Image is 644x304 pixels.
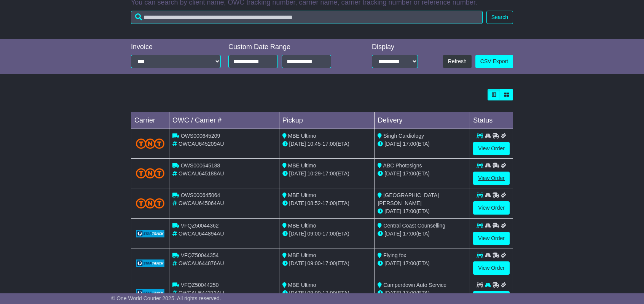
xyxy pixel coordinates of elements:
span: [DATE] [289,141,306,147]
span: [DATE] [384,208,401,214]
span: Flying fox [383,252,406,258]
a: View Order [473,142,510,155]
div: Custom Date Range [228,43,351,51]
span: 17:00 [403,141,416,147]
img: GetCarrierServiceLogo [136,259,164,267]
a: View Order [473,201,510,215]
span: OWS000645064 [181,192,220,198]
div: (ETA) [378,259,467,267]
span: 08:52 [308,200,321,206]
div: (ETA) [378,207,467,215]
span: MBE Ultimo [288,282,316,288]
span: 17:00 [322,290,336,296]
td: Delivery [375,112,470,129]
div: Display [372,43,418,51]
span: OWCAU644876AU [179,260,224,266]
div: (ETA) [378,170,467,178]
span: 17:00 [322,170,336,177]
img: TNT_Domestic.png [136,138,164,149]
a: View Order [473,232,510,245]
span: MBE Ultimo [288,252,316,258]
td: OWC / Carrier # [169,112,279,129]
span: 17:00 [322,260,336,266]
span: OWCAU645209AU [179,141,224,147]
div: - (ETA) [282,199,371,207]
a: View Order [473,261,510,275]
span: OWCAU645064AU [179,200,224,206]
span: VFQZ50044354 [181,252,219,258]
span: MBE Ultimo [288,162,316,169]
span: OWS000645209 [181,133,220,139]
span: [DATE] [384,170,401,177]
span: Camperdown Auto Service [383,282,446,288]
span: [GEOGRAPHIC_DATA][PERSON_NAME] [378,192,439,206]
span: OWCAU644313AU [179,290,224,296]
span: 09:00 [308,260,321,266]
span: OWCAU645188AU [179,170,224,177]
span: VFQZ50044250 [181,282,219,288]
td: Status [470,112,513,129]
span: © One World Courier 2025. All rights reserved. [111,295,221,301]
td: Carrier [131,112,169,129]
div: - (ETA) [282,140,371,148]
span: [DATE] [289,290,306,296]
img: TNT_Domestic.png [136,198,164,209]
span: 17:00 [322,231,336,237]
a: CSV Export [475,55,513,68]
img: GetCarrierServiceLogo [136,289,164,297]
div: - (ETA) [282,259,371,267]
span: 17:00 [403,260,416,266]
img: GetCarrierServiceLogo [136,230,164,237]
div: (ETA) [378,289,467,297]
span: [DATE] [384,231,401,237]
span: 10:45 [308,141,321,147]
a: View Order [473,172,510,185]
button: Search [486,11,513,24]
span: 17:00 [403,290,416,296]
span: 17:00 [322,200,336,206]
span: 09:00 [308,231,321,237]
div: - (ETA) [282,289,371,297]
span: [DATE] [289,170,306,177]
div: (ETA) [378,230,467,238]
span: MBE Ultimo [288,192,316,198]
div: - (ETA) [282,230,371,238]
span: 17:00 [403,170,416,177]
span: OWS000645188 [181,162,220,169]
span: 17:00 [403,208,416,214]
span: [DATE] [289,260,306,266]
span: 17:00 [403,231,416,237]
span: [DATE] [289,200,306,206]
span: OWCAU644894AU [179,231,224,237]
span: 10:29 [308,170,321,177]
button: Refresh [443,55,472,68]
span: 09:00 [308,290,321,296]
span: [DATE] [384,290,401,296]
div: (ETA) [378,140,467,148]
span: [DATE] [289,231,306,237]
span: MBE Ultimo [288,223,316,229]
span: ABC Photosigns [383,162,422,169]
span: 17:00 [322,141,336,147]
td: Pickup [279,112,375,129]
span: VFQZ50044362 [181,223,219,229]
img: TNT_Domestic.png [136,168,164,178]
span: Central Coast Counselling [383,223,445,229]
span: Singh Cardiology [383,133,424,139]
span: [DATE] [384,141,401,147]
span: MBE Ultimo [288,133,316,139]
span: [DATE] [384,260,401,266]
div: Invoice [131,43,221,51]
div: - (ETA) [282,170,371,178]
